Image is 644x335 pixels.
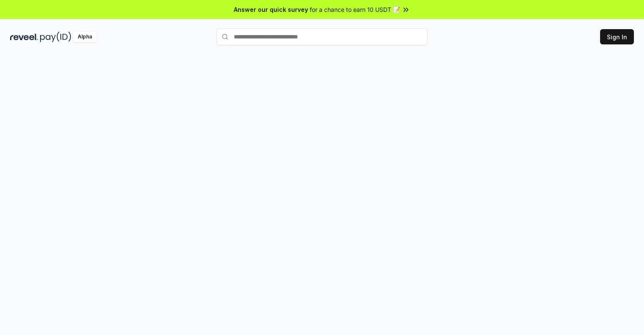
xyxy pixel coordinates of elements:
[73,32,97,42] div: Alpha
[234,5,308,14] span: Answer our quick survey
[600,29,634,44] button: Sign In
[310,5,400,14] span: for a chance to earn 10 USDT 📝
[40,32,71,42] img: pay_id
[10,32,38,42] img: reveel_dark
